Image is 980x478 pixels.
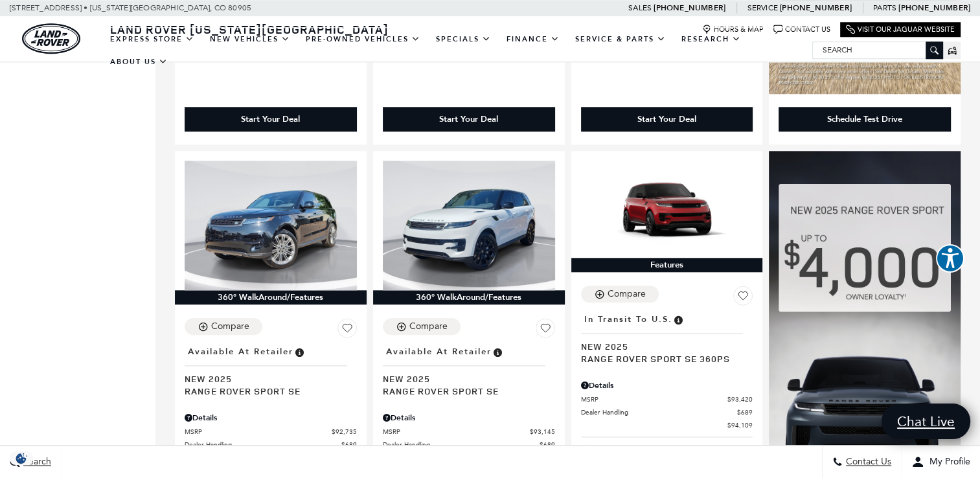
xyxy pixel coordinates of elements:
a: land-rover [22,23,80,54]
span: My Profile [924,457,970,468]
img: Opt-Out Icon [6,451,36,465]
input: Search [813,42,942,58]
div: Compare [409,321,448,332]
a: Specials [428,28,499,51]
nav: Main Navigation [102,28,812,73]
span: Available at Retailer [386,345,492,359]
div: Start Your Deal [383,107,555,131]
button: Save Vehicle [536,318,555,343]
span: Dealer Handling [383,440,540,450]
div: Schedule Test Drive [779,107,951,131]
span: New 2025 [383,372,545,385]
span: Range Rover Sport SE [383,385,545,397]
span: $93,420 [727,394,753,404]
span: Chat Live [891,413,961,430]
span: In Transit to U.S. [584,312,672,326]
a: Dealer Handling $689 [581,407,753,417]
span: Vehicle has shipped from factory of origin. Estimated time of delivery to Retailer is on average ... [672,312,684,326]
a: New Vehicles [202,28,298,51]
div: Pricing Details - Range Rover Sport SE 360PS [581,380,753,391]
img: 2025 LAND ROVER Range Rover Sport SE [383,161,555,290]
span: MSRP [185,427,332,437]
a: Available at RetailerNew 2025Range Rover Sport SE [185,343,357,397]
span: $93,145 [530,427,555,437]
a: [PHONE_NUMBER] [898,3,970,13]
div: Schedule Test Drive [827,113,902,125]
span: Dealer Handling [581,407,738,417]
span: New 2025 [581,340,744,352]
span: Land Rover [US_STATE][GEOGRAPHIC_DATA] [110,21,389,37]
span: $689 [341,440,357,450]
span: Parts [873,3,896,12]
span: Vehicle is in stock and ready for immediate delivery. Due to demand, availability is subject to c... [293,345,305,359]
a: EXPRESS STORE [102,28,202,51]
button: Save Vehicle [337,318,357,343]
a: MSRP $92,735 [185,427,357,437]
a: Research [674,28,749,51]
span: MSRP [581,394,728,404]
div: Pricing Details - Range Rover Sport SE [185,412,357,424]
a: Pre-Owned Vehicles [298,28,428,51]
a: Service & Parts [567,28,674,51]
button: Compare Vehicle [185,318,262,335]
img: 2025 LAND ROVER Range Rover Sport SE [185,161,357,290]
a: MSRP $93,420 [581,394,753,404]
a: Available at RetailerNew 2025Range Rover Sport SE [383,343,555,397]
div: 360° WalkAround/Features [175,290,367,304]
div: Compare [608,288,646,300]
button: Explore your accessibility options [936,244,964,273]
a: Finance [499,28,567,51]
span: $92,735 [332,427,357,437]
div: Start Your Deal [637,113,696,125]
a: In Transit to U.S.New 2025Range Rover Sport SE 360PS [581,310,753,365]
span: New 2025 [185,372,347,385]
a: Chat Live [882,404,970,439]
span: Exterior: Firenze Red [597,444,753,457]
span: Contact Us [843,457,891,468]
span: $689 [540,440,555,450]
section: Click to Open Cookie Consent Modal [6,451,36,465]
a: Dealer Handling $689 [383,440,555,450]
aside: Accessibility Help Desk [936,244,964,275]
div: Start Your Deal [581,107,753,131]
div: Start Your Deal [241,113,300,125]
a: Hours & Map [702,25,764,34]
span: Sales [628,3,652,12]
button: Compare Vehicle [581,286,659,302]
span: Service [747,3,777,12]
span: Vehicle is in stock and ready for immediate delivery. Due to demand, availability is subject to c... [492,345,503,359]
span: $94,109 [727,420,753,430]
span: Range Rover Sport SE 360PS [581,352,744,365]
div: Start Your Deal [439,113,498,125]
button: Compare Vehicle [383,318,461,335]
img: 2025 LAND ROVER Range Rover Sport SE 360PS [581,161,753,257]
div: Features [571,258,763,272]
a: Contact Us [773,25,830,34]
a: MSRP $93,145 [383,427,555,437]
span: Dealer Handling [185,440,341,450]
img: Land Rover [22,23,80,54]
div: Start Your Deal [185,107,357,131]
span: Range Rover Sport SE [185,385,347,397]
a: $94,109 [581,420,753,430]
span: Available at Retailer [188,345,293,359]
a: About Us [102,51,176,73]
div: Compare [211,321,249,332]
a: [PHONE_NUMBER] [654,3,725,13]
a: Land Rover [US_STATE][GEOGRAPHIC_DATA] [102,21,396,37]
span: $689 [737,407,753,417]
a: [PHONE_NUMBER] [780,3,852,13]
span: MSRP [383,427,530,437]
button: Open user profile menu [902,446,980,478]
a: [STREET_ADDRESS] • [US_STATE][GEOGRAPHIC_DATA], CO 80905 [10,3,251,12]
a: Dealer Handling $689 [185,440,357,450]
button: Save Vehicle [733,286,753,310]
div: 360° WalkAround/Features [373,290,565,304]
div: Pricing Details - Range Rover Sport SE [383,412,555,424]
a: Visit Our Jaguar Website [846,25,955,34]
